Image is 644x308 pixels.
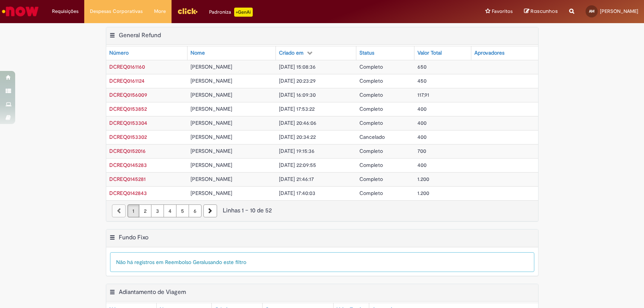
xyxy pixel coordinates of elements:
span: DCREQ0142843 [109,190,147,196]
a: Abrir Registro: DCREQ0156009 [109,91,147,98]
span: 400 [417,162,427,168]
a: Abrir Registro: DCREQ0145281 [109,176,146,182]
button: General Refund Menu de contexto [109,31,115,41]
span: [PERSON_NAME] [191,63,232,70]
a: Abrir Registro: DCREQ0142843 [109,190,147,196]
span: [PERSON_NAME] [191,119,232,126]
span: 700 [417,148,426,154]
div: Valor Total [417,49,442,57]
span: DCREQ0156009 [109,91,147,98]
span: 400 [417,134,427,140]
span: [DATE] 22:09:55 [279,162,316,168]
span: Completo [359,119,383,126]
span: [PERSON_NAME] [191,134,232,140]
span: 1.200 [417,190,429,196]
div: Padroniza [209,8,253,17]
span: [DATE] 17:40:03 [279,190,315,196]
a: Página 3 [151,204,164,217]
span: [DATE] 16:09:30 [279,91,316,98]
a: Abrir Registro: DCREQ0161160 [109,63,145,70]
span: [DATE] 17:53:22 [279,105,315,112]
a: Abrir Registro: DCREQ0153304 [109,119,147,126]
span: DCREQ0161124 [109,77,145,84]
span: Completo [359,77,383,84]
span: DCREQ0145281 [109,176,146,182]
span: [DATE] 20:23:29 [279,77,316,84]
span: DCREQ0153852 [109,105,147,112]
span: Rascunhos [531,8,558,15]
span: [DATE] 21:46:17 [279,176,314,182]
a: Página 1 [128,204,139,217]
span: Despesas Corporativas [90,8,143,15]
a: Página 4 [164,204,176,217]
a: Próxima página [203,204,217,217]
a: Abrir Registro: DCREQ0161124 [109,77,145,84]
span: Favoritos [492,8,513,15]
a: Página 5 [176,204,189,217]
span: DCREQ0145283 [109,162,147,168]
a: Página 2 [139,204,151,217]
a: Abrir Registro: DCREQ0153302 [109,134,147,140]
span: Completo [359,148,383,154]
a: Página 6 [189,204,202,217]
div: Número [109,49,129,57]
a: Abrir Registro: DCREQ0145283 [109,162,147,168]
div: Status [359,49,374,57]
span: Completo [359,105,383,112]
span: usando este filtro [205,259,246,266]
span: Cancelado [359,134,385,140]
span: [PERSON_NAME] [191,176,232,182]
span: Completo [359,63,383,70]
span: DCREQ0161160 [109,63,145,70]
span: Completo [359,91,383,98]
button: Fundo Fixo Menu de contexto [109,234,115,244]
span: [DATE] 15:08:36 [279,63,316,70]
div: Nome [191,49,205,57]
div: Não há registros em Reembolso Geral [110,252,534,272]
div: Linhas 1 − 10 de 52 [112,206,532,215]
span: 117,91 [417,91,429,98]
span: Completo [359,176,383,182]
span: [DATE] 20:34:22 [279,134,316,140]
span: [PERSON_NAME] [191,148,232,154]
h2: General Refund [119,31,161,39]
h2: Adiantamento de Viagem [119,288,186,296]
span: DCREQ0153304 [109,119,147,126]
span: [PERSON_NAME] [191,190,232,196]
span: [PERSON_NAME] [191,162,232,168]
span: DCREQ0152016 [109,148,146,154]
span: AM [589,9,595,14]
span: [DATE] 20:46:06 [279,119,316,126]
span: Requisições [52,8,79,15]
span: [PERSON_NAME] [191,77,232,84]
nav: paginação [106,200,538,221]
span: [DATE] 19:15:36 [279,148,315,154]
span: [PERSON_NAME] [191,105,232,112]
div: Criado em [279,49,304,57]
img: ServiceNow [1,4,40,19]
span: Completo [359,190,383,196]
span: 400 [417,119,427,126]
span: 1.200 [417,176,429,182]
span: More [154,8,166,15]
div: Aprovadores [474,49,504,57]
span: Completo [359,162,383,168]
img: click_logo_yellow_360x200.png [177,5,198,17]
span: DCREQ0153302 [109,134,147,140]
a: Abrir Registro: DCREQ0153852 [109,105,147,112]
span: 450 [417,77,427,84]
span: [PERSON_NAME] [191,91,232,98]
a: Rascunhos [524,8,558,15]
p: +GenAi [234,8,253,17]
span: [PERSON_NAME] [600,8,638,14]
a: Abrir Registro: DCREQ0152016 [109,148,146,154]
span: 650 [417,63,427,70]
span: 400 [417,105,427,112]
button: Adiantamento de Viagem Menu de contexto [109,288,115,298]
h2: Fundo Fixo [119,234,148,241]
